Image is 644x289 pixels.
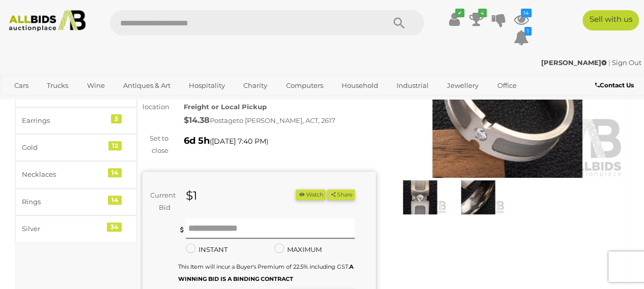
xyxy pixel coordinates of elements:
[327,189,355,200] button: Share
[135,133,176,156] div: Set to close
[335,77,385,94] a: Household
[186,244,228,255] label: INSTANT
[279,77,329,94] a: Computers
[391,28,624,178] img: Titanium Mens Wedding/dress Ring with Cubic Zirconia, Size Y, 4.35 Grams - as New
[595,80,636,91] a: Contact Us
[478,9,487,17] i: 4
[469,10,484,28] a: 4
[455,9,464,17] i: ✔
[143,189,178,213] div: Current Bid
[210,137,268,145] span: ( )
[608,58,610,67] span: |
[107,222,122,232] div: 34
[446,10,462,28] a: ✔
[184,115,210,125] strong: $14.38
[296,189,325,200] button: Watch
[15,107,137,134] a: Earrings 5
[541,58,607,67] strong: [PERSON_NAME]
[111,114,122,123] div: 5
[524,27,531,36] i: 1
[394,180,446,214] img: Titanium Mens Wedding/dress Ring with Cubic Zirconia, Size Y, 4.35 Grams - as New
[22,169,106,180] div: Necklaces
[47,94,132,111] a: [GEOGRAPHIC_DATA]
[108,196,122,205] div: 14
[541,58,608,67] a: [PERSON_NAME]
[135,89,176,113] div: Item location
[612,58,641,67] a: Sign Out
[15,188,137,215] a: Rings 14
[182,77,232,94] a: Hospitality
[514,10,529,28] a: 14
[373,10,424,36] button: Search
[521,9,531,17] i: 14
[184,135,210,146] strong: 6d 5h
[15,134,137,161] a: Gold 12
[582,10,639,30] a: Sell with us
[22,142,106,153] div: Gold
[178,263,353,282] b: A WINNING BID IS A BINDING CONTRACT
[274,244,322,255] label: MAXIMUM
[80,77,111,94] a: Wine
[212,137,266,146] span: [DATE] 7:40 PM
[15,161,137,188] a: Necklaces 14
[15,215,137,242] a: Silver 34
[22,115,106,126] div: Earrings
[452,180,505,214] img: Titanium Mens Wedding/dress Ring with Cubic Zirconia, Size Y, 4.35 Grams - as New
[8,94,42,111] a: Sports
[8,77,35,94] a: Cars
[595,81,634,89] b: Contact Us
[5,10,90,31] img: Allbids.com.au
[178,263,353,282] small: This Item will incur a Buyer's Premium of 22.5% including GST.
[22,223,106,235] div: Silver
[40,77,75,94] a: Trucks
[514,28,529,47] a: 1
[184,103,267,111] strong: Freight or Local Pickup
[184,113,375,128] div: Postage
[108,168,122,177] div: 14
[237,77,274,94] a: Charity
[440,77,485,94] a: Jewellery
[186,188,197,203] strong: $1
[237,116,335,124] span: to [PERSON_NAME], ACT, 2617
[22,196,106,208] div: Rings
[117,77,177,94] a: Antiques & Art
[390,77,435,94] a: Industrial
[296,189,325,200] li: Watch this item
[108,141,122,150] div: 12
[490,77,523,94] a: Office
